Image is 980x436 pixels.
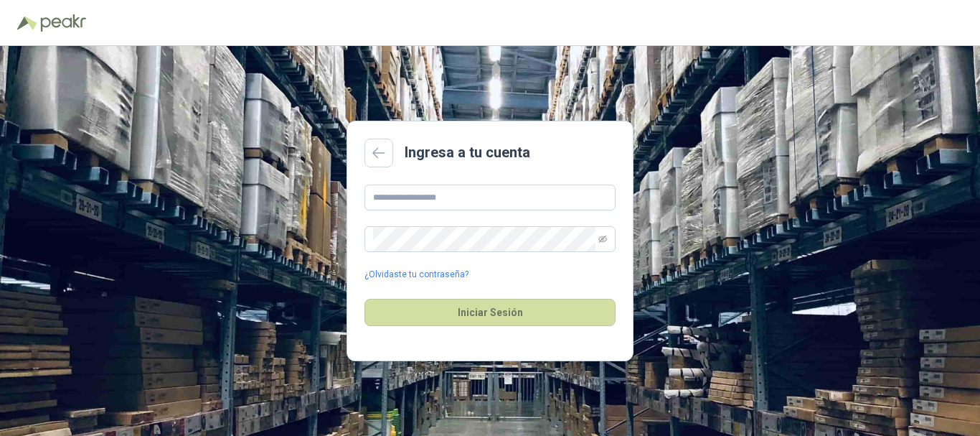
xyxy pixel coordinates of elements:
a: ¿Olvidaste tu contraseña? [364,268,468,282]
h2: Ingresa a tu cuenta [405,142,530,164]
img: Peakr [40,14,86,32]
button: Iniciar Sesión [364,299,616,326]
img: Logo [17,16,37,30]
span: eye-invisible [598,235,607,243]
